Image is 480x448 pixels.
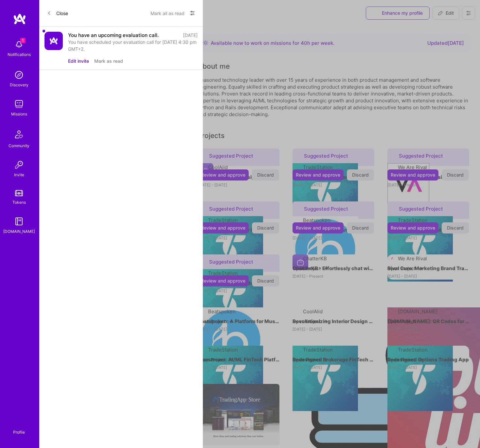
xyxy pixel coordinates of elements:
img: discovery [12,68,26,81]
button: Edit invite [68,58,89,64]
div: Invite [14,171,24,178]
button: Mark all as read [151,8,185,18]
div: [DATE] [183,32,198,39]
a: Profile [11,422,27,435]
button: Mark as read [94,58,123,64]
div: Missions [11,111,27,117]
div: Discovery [10,81,28,88]
div: Community [9,142,29,149]
div: You have an upcoming evaluation call. [68,32,159,39]
img: Invite [12,158,26,171]
img: Company Logo [44,32,63,50]
img: tokens [15,190,23,196]
img: teamwork [12,97,26,111]
img: guide book [12,215,26,228]
div: Tokens [12,199,26,206]
div: You have scheduled your evaluation call for [DATE] 4:30 pm GMT+2. [68,39,198,52]
img: logo [13,13,26,25]
img: Community [11,127,27,142]
div: Profile [13,429,25,435]
button: Close [47,8,68,18]
div: [DOMAIN_NAME] [3,228,35,235]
